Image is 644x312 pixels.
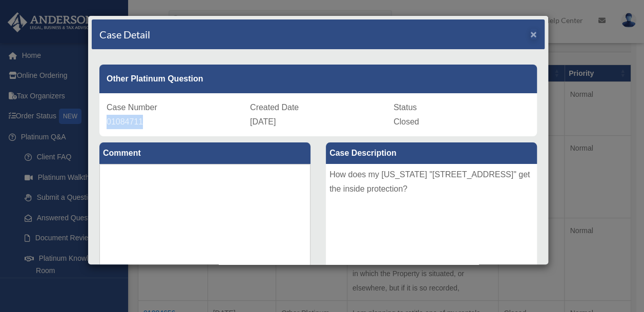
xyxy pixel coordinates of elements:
span: Case Number [107,103,157,112]
span: [DATE] [250,117,276,126]
button: Close [530,29,537,39]
label: Comment [99,142,310,164]
div: Other Platinum Question [99,65,537,93]
span: Status [393,103,417,112]
span: Created Date [250,103,299,112]
span: × [530,28,537,40]
span: Closed [393,117,419,126]
span: 01084711 [107,117,143,126]
label: Case Description [326,142,537,164]
h4: Case Detail [99,27,150,41]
